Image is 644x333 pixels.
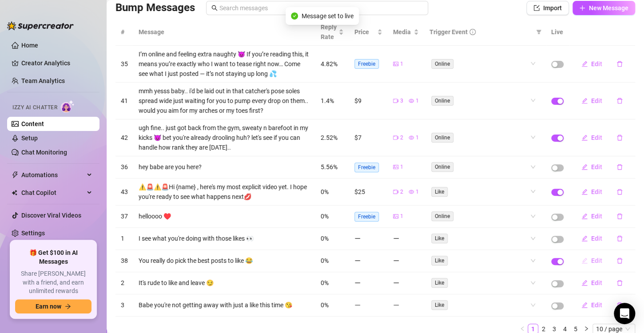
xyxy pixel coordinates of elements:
[591,163,602,170] span: Edit
[21,77,65,84] a: Team Analytics
[616,280,623,286] span: delete
[526,1,569,15] button: Import
[581,213,588,219] span: edit
[393,189,398,194] span: video-camera
[315,19,349,46] th: Reply Rate
[543,4,562,12] span: Import
[614,303,635,324] div: Open Intercom Messenger
[354,258,361,264] span: minus
[574,94,609,108] button: Edit
[400,188,403,196] span: 2
[616,302,623,308] span: delete
[574,231,609,246] button: Edit
[349,119,388,156] td: $7
[321,257,329,264] span: 0%
[534,25,543,39] span: filter
[609,94,630,108] button: delete
[12,190,17,196] img: Chat Copilot
[393,98,398,103] span: video-camera
[133,228,315,250] td: I see what you're doing with those likes 👀
[393,61,398,67] span: picture
[21,212,81,219] a: Discover Viral Videos
[400,163,403,171] span: 1
[15,270,91,296] span: Share [PERSON_NAME] with a friend, and earn unlimited rewards
[574,276,609,290] button: Edit
[416,97,419,105] span: 1
[616,258,623,264] span: delete
[429,27,468,37] span: Trigger Event
[321,97,334,104] span: 1.4%
[133,19,315,46] th: Message
[115,19,133,46] th: #
[115,294,133,317] td: 3
[609,160,630,174] button: delete
[354,235,361,242] span: minus
[609,298,630,312] button: delete
[21,135,38,142] a: Setup
[133,178,315,206] td: ⚠️🚨⚠️🚨Hi {name} , here's my most explicit video yet. I hope you're ready to see what happens next💋
[431,300,448,310] span: Like
[469,29,476,35] span: info-circle
[591,257,602,264] span: Edit
[12,171,19,178] span: thunderbolt
[133,294,315,317] td: Babe you're not getting away with just a like this time 😘
[321,279,329,286] span: 0%
[36,303,61,310] span: Earn now
[431,162,453,172] span: Online
[354,212,379,222] span: Freebie
[393,214,398,219] span: picture
[393,258,399,264] span: minus
[400,60,403,68] span: 1
[321,301,329,309] span: 0%
[581,189,588,195] span: edit
[609,209,630,223] button: delete
[409,189,414,194] span: eye
[133,119,315,156] td: ugh fine.. just got back from the gym, sweaty n barefoot in my kicks 😈 bet you're already droolin...
[133,250,315,272] td: You really do pick the best posts to like 😂
[616,189,623,195] span: delete
[609,185,630,199] button: delete
[574,209,609,223] button: Edit
[388,19,424,46] th: Media
[536,29,541,35] span: filter
[591,188,602,195] span: Edit
[546,19,569,46] th: Live
[409,98,414,103] span: eye
[400,97,403,105] span: 3
[133,206,315,228] td: helloooo ♥️
[581,164,588,170] span: edit
[21,120,44,127] a: Content
[291,12,298,20] span: check-circle
[431,59,453,69] span: Online
[115,83,133,119] td: 41
[609,231,630,246] button: delete
[15,299,91,313] button: Earn nowarrow-right
[133,156,315,178] td: hey babe are you here?
[393,302,399,308] span: minus
[21,149,67,156] a: Chat Monitoring
[219,3,423,13] input: Search messages
[393,164,398,170] span: picture
[321,188,329,195] span: 0%
[115,206,133,228] td: 37
[321,134,338,141] span: 2.52%
[431,278,448,288] span: Like
[431,96,453,106] span: Online
[133,46,315,83] td: I’m online and feeling extra naughty 😈 If you’re reading this, it means you’re exactly who I want...
[616,135,623,141] span: delete
[409,135,414,140] span: eye
[21,168,84,182] span: Automations
[321,22,337,42] span: Reply Rate
[431,187,448,197] span: Like
[321,235,329,242] span: 0%
[349,19,388,46] th: Price
[115,178,133,206] td: 43
[581,98,588,104] span: edit
[616,98,623,104] span: delete
[581,61,588,67] span: edit
[579,5,585,11] span: plus
[115,250,133,272] td: 38
[581,302,588,308] span: edit
[393,235,399,242] span: minus
[133,83,315,119] td: mmh yesss baby.. i'd be laid out in that catcher's pose soles spread wide just waiting for you to...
